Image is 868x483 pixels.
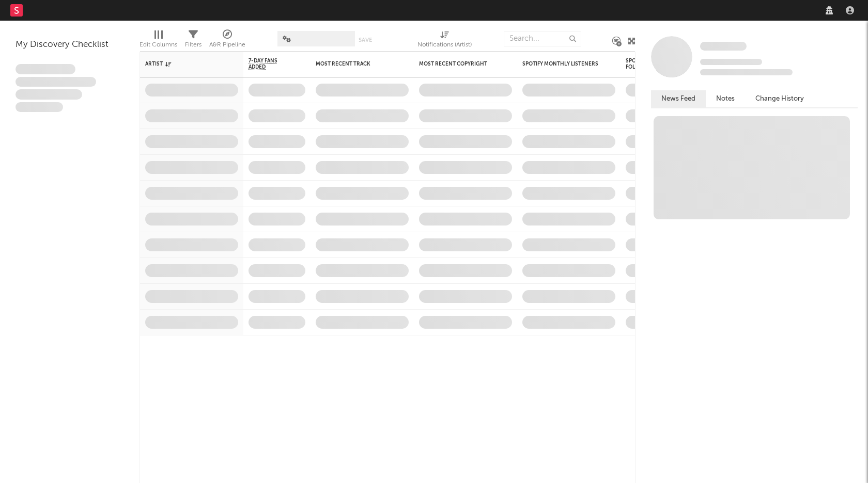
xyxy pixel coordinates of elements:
div: Filters [185,26,202,56]
div: My Discovery Checklist [16,39,124,51]
a: Some Artist [700,41,747,52]
span: Aliquam viverra [16,102,63,112]
div: Notifications (Artist) [417,26,472,56]
span: 7-Day Fans Added [249,58,290,70]
div: A&R Pipeline [209,39,245,51]
span: 0 fans last week [700,69,793,75]
div: Edit Columns [139,39,177,51]
div: Most Recent Track [316,61,393,67]
div: Spotify Followers [626,58,662,70]
button: News Feed [651,90,706,107]
div: Notifications (Artist) [417,39,472,51]
div: Filters [185,39,202,51]
div: Spotify Monthly Listeners [522,61,600,67]
div: Artist [145,61,223,67]
button: Change History [745,90,814,107]
div: Most Recent Copyright [419,61,497,67]
button: Save [359,37,372,43]
span: Lorem ipsum dolor [16,64,75,74]
span: Praesent ac interdum [16,89,82,100]
input: Search... [504,31,581,46]
span: Tracking Since: [DATE] [700,59,762,65]
span: Some Artist [700,42,747,51]
button: Notes [706,90,745,107]
div: A&R Pipeline [209,26,245,56]
span: Integer aliquet in purus et [16,77,96,87]
div: Edit Columns [139,26,177,56]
